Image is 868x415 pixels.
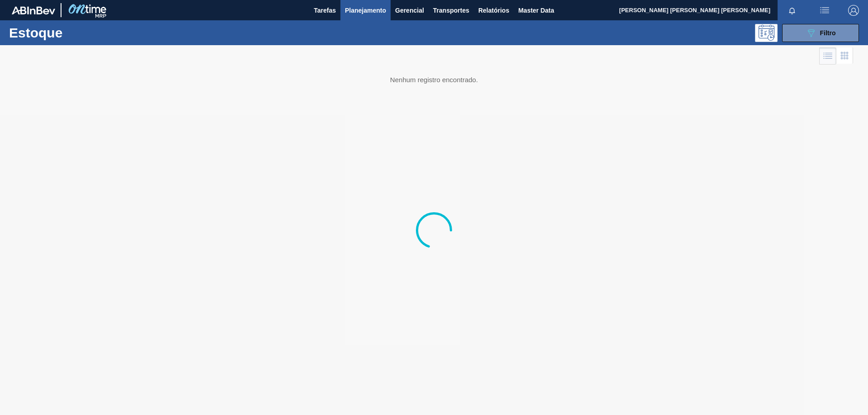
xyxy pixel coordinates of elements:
[755,24,778,42] div: Pogramando: nenhum usuário selecionado
[848,5,859,16] img: Logout
[820,29,836,37] span: Filtro
[9,28,144,38] h1: Estoque
[314,5,336,16] span: Tarefas
[478,5,509,16] span: Relatórios
[345,5,386,16] span: Planejamento
[433,5,469,16] span: Transportes
[518,5,554,16] span: Master Data
[395,5,424,16] span: Gerencial
[819,5,830,16] img: userActions
[12,6,55,14] img: TNhmsLtSVTkK8tSr43FrP2fwEKptu5GPRR3wAAAABJRU5ErkJggg==
[778,4,807,17] button: Notificações
[782,24,859,42] button: Filtro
